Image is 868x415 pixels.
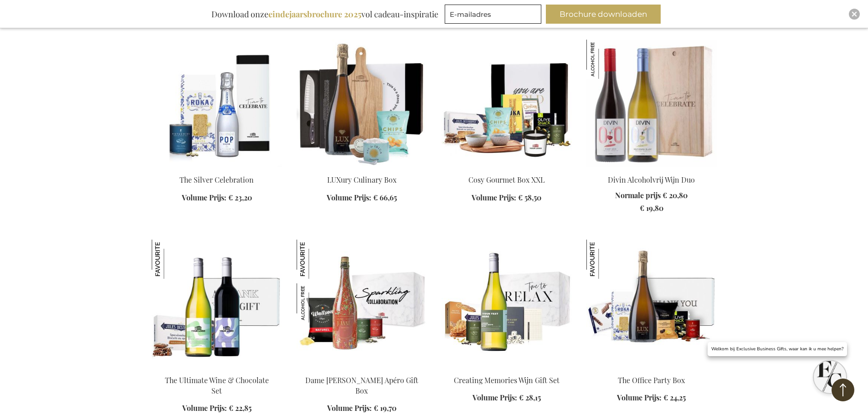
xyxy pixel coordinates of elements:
[586,240,717,367] img: The Office Party Box
[297,164,427,172] a: LUXury Culinary Box
[442,364,572,372] a: Personalised White Wine
[374,403,396,413] span: € 19,70
[472,193,541,203] a: Volume Prijs: € 58,50
[617,393,662,402] span: Volume Prijs:
[152,40,282,167] img: The Silver Celebration
[472,193,516,202] span: Volume Prijs:
[229,403,252,413] span: € 22,85
[152,240,282,367] img: The Ultimate Wine & Chocolate Set
[297,240,427,367] img: Dame Jeanne Biermocktail Apéro Gift Box
[454,375,560,385] a: Creating Memories Wijn Gift Set
[445,5,541,24] input: E-mailadres
[615,203,688,214] a: € 19,80
[546,5,661,24] button: Brochure downloaden
[849,9,860,20] div: Close
[182,193,252,203] a: Volume Prijs: € 23,20
[297,40,427,167] img: LUXury Culinary Box
[663,190,688,200] span: € 20,80
[327,193,397,203] a: Volume Prijs: € 66,65
[442,40,572,167] img: Cosy Gourmet Box XXL
[663,393,686,402] span: € 24,25
[473,393,541,403] a: Volume Prijs: € 28,15
[640,203,663,213] span: € 19,80
[618,375,685,385] a: The Office Party Box
[182,403,227,413] span: Volume Prijs:
[152,364,282,372] a: The Ultimate Wine & Chocolate Set The Ultimate Wine & Chocolate Set
[297,283,336,323] img: Dame Jeanne Biermocktail Apéro Gift Box
[228,193,252,202] span: € 23,20
[518,193,541,202] span: € 58,50
[207,5,442,24] div: Download onze vol cadeau-inspiratie
[182,403,252,414] a: Volume Prijs: € 22,85
[152,164,282,172] a: The Silver Celebration
[615,190,661,200] span: Normale prijs
[586,40,717,167] img: Divin Non-Alcoholic Wine Duo
[165,375,269,395] a: The Ultimate Wine & Chocolate Set
[586,40,626,79] img: Divin Alcoholvrij Wijn Duo
[442,164,572,172] a: Cosy Gourmet Box XXL
[468,175,544,184] a: Cosy Gourmet Box XXL
[268,9,361,20] b: eindejaarsbrochure 2025
[327,193,371,202] span: Volume Prijs:
[327,403,372,413] span: Volume Prijs:
[327,403,396,414] a: Volume Prijs: € 19,70
[297,364,427,372] a: Dame Jeanne Biermocktail Apéro Gift Box Dame Jeanne Biermocktail Apéro Gift Box Dame Jeanne Bierm...
[608,175,695,184] a: Divin Alcoholvrij Wijn Duo
[445,5,544,26] form: marketing offers and promotions
[586,364,717,372] a: The Office Party Box The Office Party Box
[519,393,541,402] span: € 28,15
[617,393,686,403] a: Volume Prijs: € 24,25
[373,193,397,202] span: € 66,65
[305,375,418,395] a: Dame [PERSON_NAME] Apéro Gift Box
[182,193,226,202] span: Volume Prijs:
[586,164,717,172] a: Divin Non-Alcoholic Wine Duo Divin Alcoholvrij Wijn Duo
[327,175,396,184] a: LUXury Culinary Box
[297,240,336,279] img: Dame Jeanne Biermocktail Apéro Gift Box
[852,11,857,17] img: Close
[180,175,254,184] a: The Silver Celebration
[152,240,191,279] img: The Ultimate Wine & Chocolate Set
[586,240,626,279] img: The Office Party Box
[442,240,572,367] img: Personalised White Wine
[473,393,517,402] span: Volume Prijs:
